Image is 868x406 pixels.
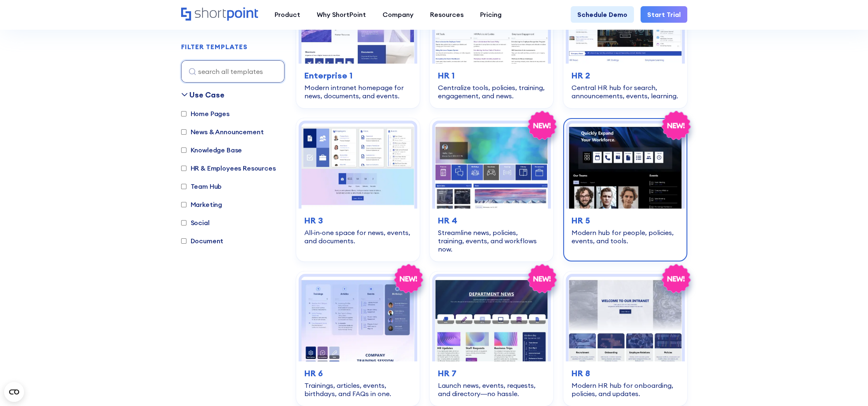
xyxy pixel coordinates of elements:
[438,69,545,82] h3: HR 1
[181,43,248,51] h2: FILTER TEMPLATES
[266,6,308,23] a: Product
[563,271,687,406] a: HR 8 – SharePoint HR Template: Modern HR hub for onboarding, policies, and updates.HR 8Modern HR ...
[181,220,187,226] input: Social
[304,83,411,100] div: Modern intranet homepage for news, documents, and events.
[383,9,414,19] div: Company
[181,163,276,173] label: HR & Employees Resources
[472,6,510,23] a: Pricing
[827,366,868,406] iframe: Chat Widget
[438,228,545,253] div: Streamline news, policies, training, events, and workflows now.
[181,199,222,209] label: Marketing
[181,184,187,189] input: Team Hub
[571,6,634,23] a: Schedule Demo
[569,123,681,208] img: HR 5 – Human Resource Template: Modern hub for people, policies, events, and tools.
[181,181,222,191] label: Team Hub
[181,111,187,116] input: Home Pages
[569,277,681,361] img: HR 8 – SharePoint HR Template: Modern HR hub for onboarding, policies, and updates.
[317,9,366,19] div: Why ShortPoint
[4,382,24,402] button: Open CMP widget
[571,69,679,82] h3: HR 2
[181,202,187,207] input: Marketing
[563,118,687,261] a: HR 5 – Human Resource Template: Modern hub for people, policies, events, and tools.HR 5Modern hub...
[438,381,545,398] div: Launch news, events, requests, and directory—no hassle.
[571,83,679,100] div: Central HR hub for search, announcements, events, learning.
[181,145,242,155] label: Knowledge Base
[422,6,472,23] a: Resources
[181,129,187,135] input: News & Announcement
[296,118,420,261] a: HR 3 – HR Intranet Template: All‑in‑one space for news, events, and documents.HR 3All‑in‑one spac...
[435,123,548,208] img: HR 4 – SharePoint HR Intranet Template: Streamline news, policies, training, events, and workflow...
[304,367,411,380] h3: HR 6
[304,214,411,227] h3: HR 3
[181,166,187,171] input: HR & Employees Resources
[181,238,187,244] input: Document
[480,9,502,19] div: Pricing
[438,367,545,380] h3: HR 7
[181,109,230,119] label: Home Pages
[304,69,411,82] h3: Enterprise 1
[571,214,679,227] h3: HR 5
[181,7,258,21] a: Home
[181,218,210,228] label: Social
[304,228,411,245] div: All‑in‑one space for news, events, and documents.
[430,9,464,19] div: Resources
[181,127,264,137] label: News & Announcement
[181,60,285,83] input: search all templates
[189,89,225,100] div: Use Case
[430,271,553,406] a: HR 7 – HR SharePoint Template: Launch news, events, requests, and directory—no hassle.HR 7Launch ...
[181,147,187,153] input: Knowledge Base
[438,83,545,100] div: Centralize tools, policies, training, engagement, and news.
[571,367,679,380] h3: HR 8
[374,6,422,23] a: Company
[430,118,553,261] a: HR 4 – SharePoint HR Intranet Template: Streamline news, policies, training, events, and workflow...
[308,6,374,23] a: Why ShortPoint
[296,271,420,406] a: HR 6 – HR SharePoint Site Template: Trainings, articles, events, birthdays, and FAQs in one.HR 6T...
[438,214,545,227] h3: HR 4
[301,277,414,361] img: HR 6 – HR SharePoint Site Template: Trainings, articles, events, birthdays, and FAQs in one.
[181,236,224,246] label: Document
[435,277,548,361] img: HR 7 – HR SharePoint Template: Launch news, events, requests, and directory—no hassle.
[275,9,300,19] div: Product
[571,381,679,398] div: Modern HR hub for onboarding, policies, and updates.
[301,123,414,208] img: HR 3 – HR Intranet Template: All‑in‑one space for news, events, and documents.
[304,381,411,398] div: Trainings, articles, events, birthdays, and FAQs in one.
[571,228,679,245] div: Modern hub for people, policies, events, and tools.
[641,6,687,23] a: Start Trial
